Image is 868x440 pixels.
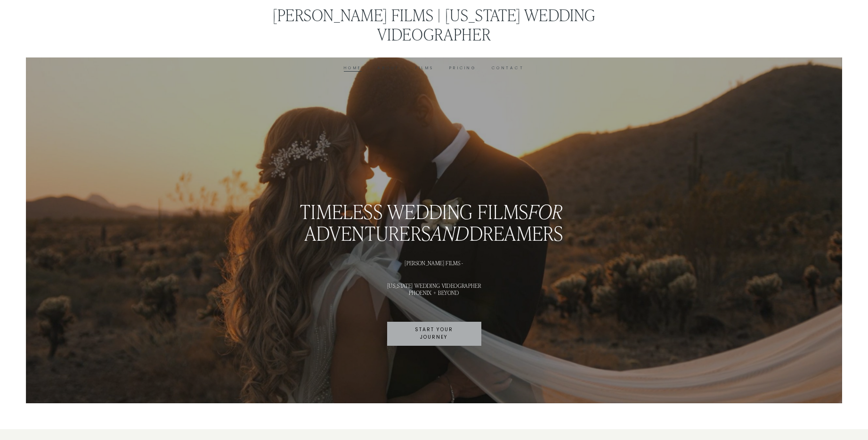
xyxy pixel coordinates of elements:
[431,220,470,245] em: and
[152,260,717,266] h1: [PERSON_NAME] FILMS -
[528,198,563,224] em: for
[415,65,434,72] a: Films
[387,322,481,346] a: START YOUR JOURNEY
[273,4,595,44] a: [PERSON_NAME] Films | [US_STATE] Wedding Videographer
[449,65,476,72] a: Pricing
[344,65,362,72] a: Home
[152,200,717,244] h2: timeless wedding films ADVENTURERS DREAMERS
[377,65,399,72] a: About
[152,282,717,296] h1: [US_STATE] WEDDING VIDEOGRAPHER PHOENIX + BEYOND
[492,65,524,72] a: Contact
